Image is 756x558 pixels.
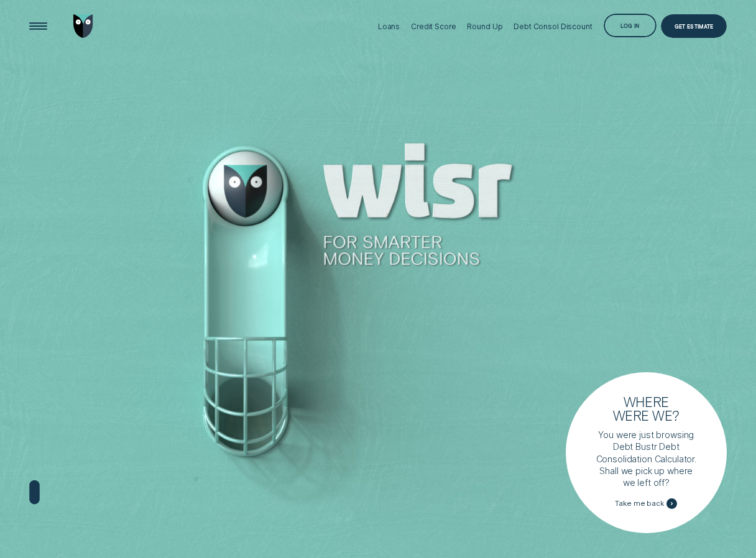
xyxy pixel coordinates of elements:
[378,22,400,31] div: Loans
[26,14,50,38] button: Open Menu
[593,429,699,488] p: You were just browsing Debt Bustr Debt Consolidation Calculator. Shall we pick up where we left off?
[73,14,93,38] img: Wisr
[514,22,592,31] div: Debt Consol Discount
[661,14,727,38] a: Get Estimate
[604,14,657,37] button: Log in
[411,22,456,31] div: Credit Score
[566,372,727,533] a: Where were we?You were just browsing Debt Bustr Debt Consolidation Calculator. Shall we pick up w...
[615,499,664,508] span: Take me back
[607,395,685,421] h3: Where were we?
[467,22,502,31] div: Round Up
